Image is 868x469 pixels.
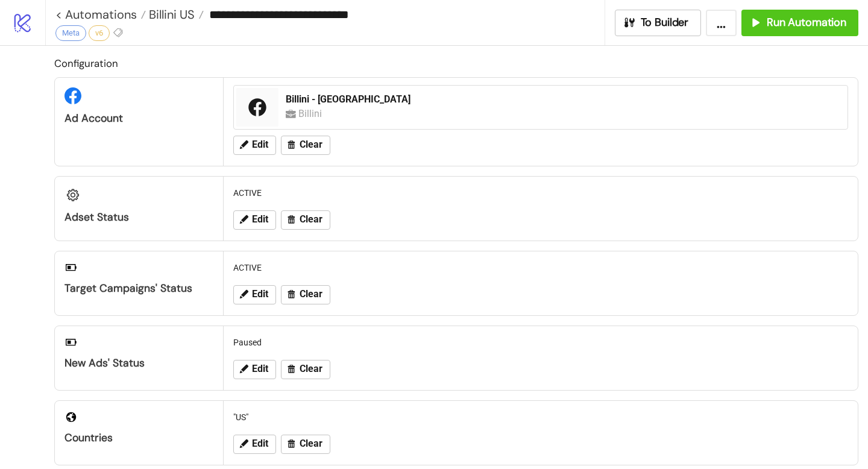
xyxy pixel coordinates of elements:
[281,210,330,230] button: Clear
[64,431,213,445] div: Countries
[55,25,86,41] div: Meta
[741,10,858,36] button: Run Automation
[300,364,322,374] span: Clear
[281,285,330,304] button: Clear
[281,136,330,155] button: Clear
[228,406,853,429] div: "US"
[228,256,853,279] div: ACTIVE
[641,16,689,30] span: To Builder
[286,93,840,106] div: Billini - [GEOGRAPHIC_DATA]
[706,10,737,36] button: ...
[233,136,276,155] button: Edit
[252,438,268,449] span: Edit
[233,435,276,454] button: Edit
[54,55,858,71] h2: Configuration
[252,139,268,150] span: Edit
[228,331,853,354] div: Paused
[146,8,204,20] a: Billini US
[228,181,853,204] div: ACTIVE
[767,16,846,30] span: Run Automation
[64,356,213,370] div: New Ads' Status
[64,210,213,224] div: Adset Status
[233,210,276,230] button: Edit
[64,112,213,125] div: Ad Account
[281,435,330,454] button: Clear
[146,7,195,22] span: Billini US
[300,139,322,150] span: Clear
[252,214,268,225] span: Edit
[55,8,146,20] a: < Automations
[233,360,276,379] button: Edit
[615,10,702,36] button: To Builder
[64,282,213,295] div: Target Campaigns' Status
[300,289,322,300] span: Clear
[252,364,268,374] span: Edit
[298,106,326,121] div: Billini
[300,214,322,225] span: Clear
[89,25,110,41] div: v6
[252,289,268,300] span: Edit
[233,285,276,304] button: Edit
[281,360,330,379] button: Clear
[300,438,322,449] span: Clear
